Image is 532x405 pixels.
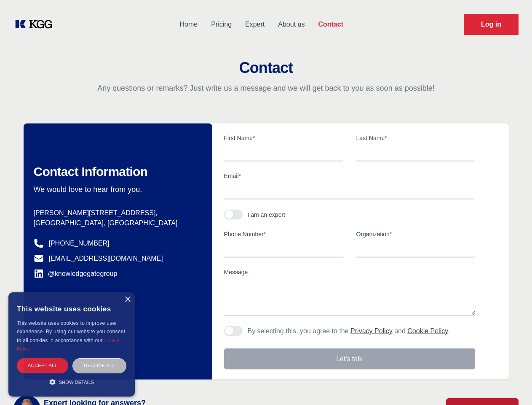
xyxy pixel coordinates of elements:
[248,326,450,336] p: By selecting this, you agree to the and .
[34,218,199,228] p: [GEOGRAPHIC_DATA], [GEOGRAPHIC_DATA]
[224,230,343,238] label: Phone Number*
[17,299,126,319] div: This website uses cookies
[34,164,199,179] h2: Contact Information
[34,208,199,218] p: [PERSON_NAME][STREET_ADDRESS],
[248,211,286,219] div: I am an expert
[407,327,448,335] a: Cookie Policy
[17,338,120,351] a: Cookie Policy
[34,269,118,279] a: @knowledgegategroup
[17,358,68,373] div: Accept all
[34,184,199,194] p: We would love to hear from you.
[356,230,475,238] label: Organization*
[356,134,475,142] label: Last Name*
[10,59,522,76] h2: Contact
[59,380,94,385] span: Show details
[224,348,475,370] button: Let's talk
[271,13,311,35] a: About us
[350,327,393,335] a: Privacy Policy
[10,83,522,93] p: Any questions or remarks? Just write us a message and we will get back to you as soon as possible!
[224,134,343,142] label: First Name*
[13,18,59,31] a: KOL Knowledge Platform: Talk to Key External Experts (KEE)
[17,378,126,386] div: Show details
[311,13,350,35] a: Contact
[464,14,519,35] a: Request Demo
[9,397,52,402] div: Cookie settings
[17,320,125,343] span: This website uses cookies to improve user experience. By using our website you consent to all coo...
[490,364,532,405] iframe: Chat Widget
[173,13,204,35] a: Home
[204,13,238,35] a: Pricing
[238,13,271,35] a: Expert
[224,268,475,276] label: Message
[72,358,126,373] div: Decline all
[49,238,110,248] a: [PHONE_NUMBER]
[224,172,475,180] label: Email*
[49,254,163,264] a: [EMAIL_ADDRESS][DOMAIN_NAME]
[124,297,131,303] div: Close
